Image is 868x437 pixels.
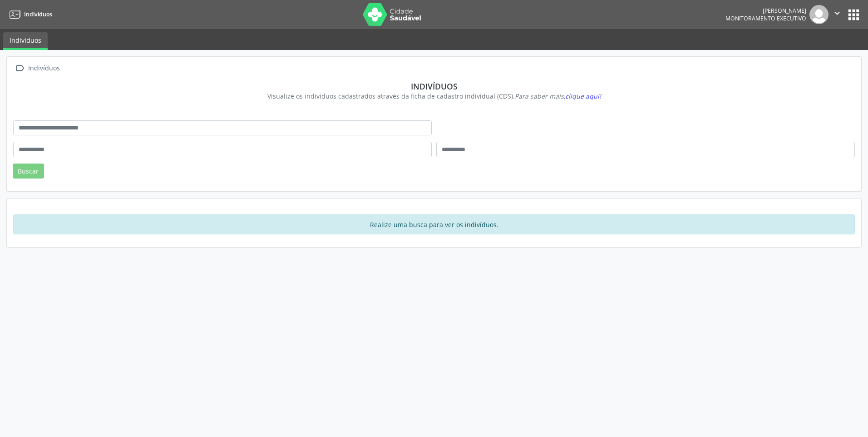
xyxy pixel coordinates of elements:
i:  [832,8,842,18]
button: apps [846,7,862,23]
a: Indivíduos [3,32,48,50]
a: Indivíduos [6,7,52,22]
img: img [809,5,829,24]
span: Monitoramento Executivo [725,15,806,22]
a:  Indivíduos [13,62,61,75]
i: Para saber mais, [515,92,601,100]
span: clique aqui! [565,92,601,100]
div: Visualize os indivíduos cadastrados através da ficha de cadastro individual (CDS). [20,91,848,101]
button: Buscar [13,164,44,179]
div: Indivíduos [20,81,848,91]
div: Realize uma busca para ver os indivíduos. [13,214,855,234]
div: [PERSON_NAME] [725,7,806,15]
div: Indivíduos [26,62,61,75]
i:  [13,62,26,75]
span: Indivíduos [24,10,52,18]
button:  [829,5,846,24]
